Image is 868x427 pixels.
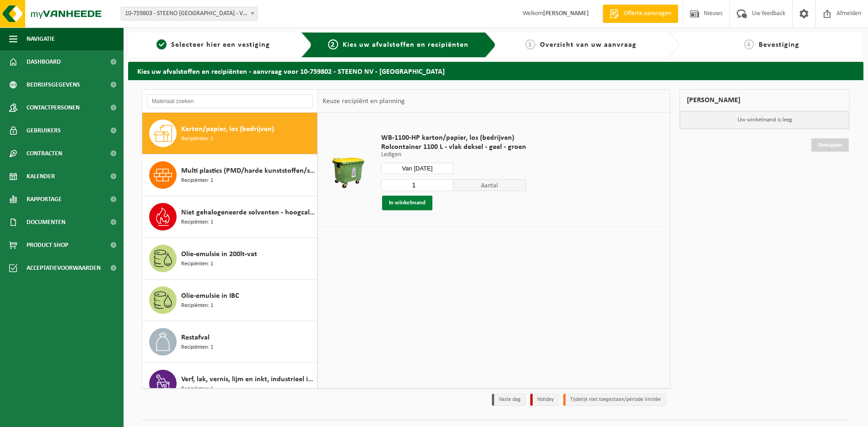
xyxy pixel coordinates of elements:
button: Olie-emulsie in IBC Recipiënten: 1 [142,279,318,321]
span: Contactpersonen [27,96,80,119]
span: Bevestiging [759,41,799,49]
input: Selecteer datum [381,163,454,174]
span: Acceptatievoorwaarden [27,257,101,279]
button: Olie-emulsie in 200lt-vat Recipiënten: 1 [142,238,318,279]
button: In winkelmand [382,196,432,210]
span: Restafval [181,332,210,343]
span: Olie-emulsie in 200lt-vat [181,249,257,260]
span: Bedrijfsgegevens [27,73,80,96]
span: Contracten [27,142,62,165]
span: Kalender [27,165,55,188]
span: Aantal [453,179,526,191]
button: Multi plastics (PMD/harde kunststoffen/spanbanden/EPS/folie naturel/folie gemengd) Recipiënten: 1 [142,154,318,196]
li: Tijdelijk niet toegestaan/période limitée [563,394,666,406]
span: Olie-emulsie in IBC [181,290,239,301]
span: Recipiënten: 1 [181,176,213,185]
span: Recipiënten: 1 [181,301,213,310]
span: Dashboard [27,50,61,73]
span: WB-1100-HP karton/papier, los (bedrijven) [381,133,526,142]
button: Niet gehalogeneerde solventen - hoogcalorisch in kleinverpakking Recipiënten: 1 [142,196,318,238]
span: 4 [744,39,754,49]
span: Recipiënten: 1 [181,135,213,143]
span: Offerte aanvragen [621,9,674,18]
li: Holiday [530,394,559,406]
span: Multi plastics (PMD/harde kunststoffen/spanbanden/EPS/folie naturel/folie gemengd) [181,165,315,176]
span: Karton/papier, los (bedrijven) [181,124,274,135]
input: Materiaal zoeken [147,94,313,108]
span: 3 [525,39,535,49]
span: Recipiënten: 1 [181,218,213,227]
div: Keuze recipiënt en planning [318,90,410,113]
span: 10-759803 - STEENO NV - VICHTE [121,7,258,21]
span: Navigatie [27,27,55,50]
a: Doorgaan [811,138,849,152]
span: 2 [328,39,338,49]
span: Rolcontainer 1100 L - vlak deksel - geel - groen [381,142,526,152]
span: Documenten [27,211,65,234]
span: 1 [156,39,167,49]
span: Gebruikers [27,119,61,142]
span: Overzicht van uw aanvraag [540,41,636,49]
span: Rapportage [27,188,62,211]
span: Recipiënten: 1 [181,260,213,268]
span: Verf, lak, vernis, lijm en inkt, industrieel in 200lt-vat [181,374,315,385]
span: Recipiënten: 1 [181,343,213,352]
span: Kies uw afvalstoffen en recipiënten [343,41,469,49]
a: 1Selecteer hier een vestiging [133,39,294,50]
button: Verf, lak, vernis, lijm en inkt, industrieel in 200lt-vat Recipiënten: 1 [142,363,318,405]
span: Selecteer hier een vestiging [171,41,270,49]
li: Vaste dag [492,394,526,406]
span: Niet gehalogeneerde solventen - hoogcalorisch in kleinverpakking [181,207,315,218]
p: Uw winkelmand is leeg [680,111,849,129]
h2: Kies uw afvalstoffen en recipiënten - aanvraag voor 10-759802 - STEENO NV - [GEOGRAPHIC_DATA] [128,62,863,80]
span: Product Shop [27,234,68,257]
span: Recipiënten: 1 [181,385,213,394]
button: Karton/papier, los (bedrijven) Recipiënten: 1 [142,113,318,154]
span: 10-759803 - STEENO NV - VICHTE [121,7,257,20]
p: Ledigen [381,152,526,158]
div: [PERSON_NAME] [679,89,850,111]
button: Restafval Recipiënten: 1 [142,321,318,363]
strong: [PERSON_NAME] [543,10,589,17]
a: Offerte aanvragen [603,5,678,23]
